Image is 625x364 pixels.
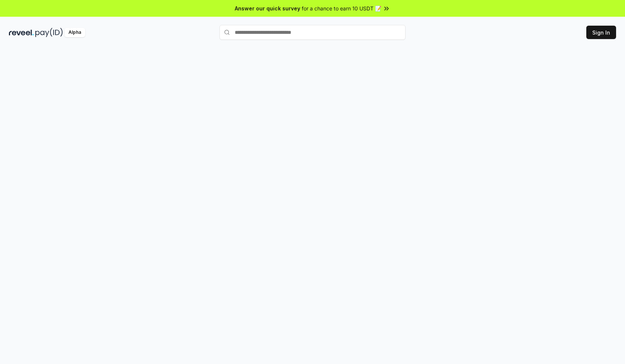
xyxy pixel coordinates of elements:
[235,4,300,12] span: Answer our quick survey
[302,4,381,12] span: for a chance to earn 10 USDT 📝
[35,28,63,37] img: pay_id
[64,28,85,37] div: Alpha
[586,26,616,39] button: Sign In
[9,28,34,37] img: reveel_dark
